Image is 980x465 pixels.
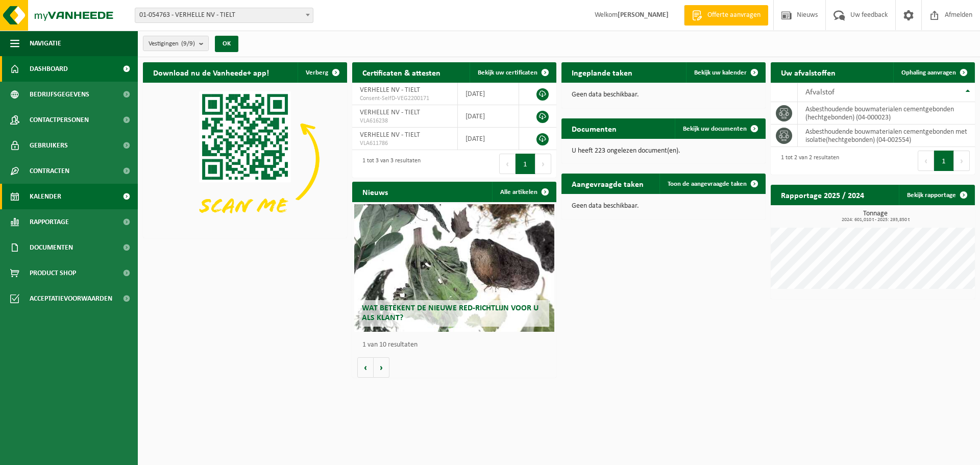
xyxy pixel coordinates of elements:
div: 1 tot 3 van 3 resultaten [357,153,421,175]
p: Geen data beschikbaar. [572,91,755,99]
span: VERHELLE NV - TIELT [360,86,420,94]
span: Bekijk uw kalender [694,69,747,76]
h2: Aangevraagde taken [561,174,654,193]
h2: Nieuws [352,182,398,202]
span: Kalender [30,184,61,209]
span: Contactpersonen [30,107,89,133]
button: Previous [499,154,516,174]
td: [DATE] [458,83,519,105]
a: Bekijk uw certificaten [470,62,555,83]
span: Ophaling aanvragen [901,69,956,76]
a: Bekijk rapportage [899,185,974,205]
span: Wat betekent de nieuwe RED-richtlijn voor u als klant? [362,304,538,322]
button: Vorige [357,357,374,378]
button: Verberg [298,62,346,83]
button: OK [215,36,238,52]
span: 01-054763 - VERHELLE NV - TIELT [135,8,313,22]
td: [DATE] [458,128,519,150]
h3: Tonnage [776,210,975,223]
p: 1 van 10 resultaten [362,341,551,349]
span: Product Shop [30,260,76,286]
a: Bekijk uw kalender [686,62,765,83]
span: Navigatie [30,31,61,56]
button: 1 [516,154,535,174]
span: Dashboard [30,56,68,82]
count: (9/9) [181,40,195,47]
button: Next [954,151,970,171]
h2: Download nu de Vanheede+ app! [143,62,279,82]
a: Alle artikelen [492,182,555,202]
p: U heeft 223 ongelezen document(en). [572,148,755,155]
span: VERHELLE NV - TIELT [360,109,420,116]
h2: Uw afvalstoffen [771,62,846,82]
button: Previous [918,151,934,171]
strong: [PERSON_NAME] [618,11,669,19]
h2: Rapportage 2025 / 2024 [771,185,874,205]
td: asbesthoudende bouwmaterialen cementgebonden met isolatie(hechtgebonden) (04-002554) [798,125,975,147]
a: Ophaling aanvragen [893,62,974,83]
td: asbesthoudende bouwmaterialen cementgebonden (hechtgebonden) (04-000023) [798,102,975,125]
span: Afvalstof [805,88,835,96]
a: Toon de aangevraagde taken [659,174,765,194]
span: Bekijk uw certificaten [478,69,537,76]
a: Offerte aanvragen [684,5,768,26]
button: Vestigingen(9/9) [143,36,209,51]
span: 01-054763 - VERHELLE NV - TIELT [135,8,313,23]
img: Download de VHEPlus App [143,83,347,236]
h2: Certificaten & attesten [352,62,451,82]
h2: Documenten [561,118,627,138]
span: Consent-SelfD-VEG2200171 [360,94,450,103]
button: Volgende [374,357,389,378]
span: Toon de aangevraagde taken [668,181,747,187]
span: Verberg [306,69,328,76]
span: Vestigingen [149,36,195,52]
a: Bekijk uw documenten [675,118,765,139]
span: Acceptatievoorwaarden [30,286,112,311]
span: Gebruikers [30,133,68,158]
span: Bekijk uw documenten [683,126,747,132]
span: VLA611786 [360,139,450,148]
span: VERHELLE NV - TIELT [360,131,420,139]
span: VLA616238 [360,117,450,125]
a: Wat betekent de nieuwe RED-richtlijn voor u als klant? [354,204,554,332]
button: Next [535,154,551,174]
span: 2024: 601,010 t - 2025: 293,850 t [776,217,975,223]
div: 1 tot 2 van 2 resultaten [776,150,839,172]
td: [DATE] [458,105,519,128]
span: Contracten [30,158,69,184]
span: Bedrijfsgegevens [30,82,89,107]
p: Geen data beschikbaar. [572,203,755,210]
button: 1 [934,151,954,171]
span: Offerte aanvragen [705,10,763,20]
span: Rapportage [30,209,69,235]
h2: Ingeplande taken [561,62,643,82]
span: Documenten [30,235,73,260]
